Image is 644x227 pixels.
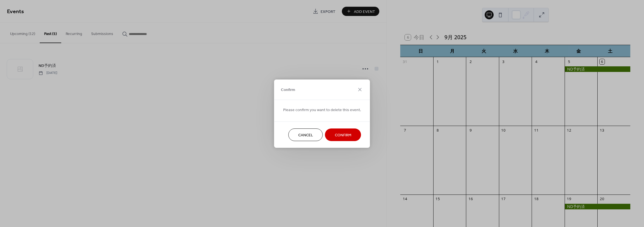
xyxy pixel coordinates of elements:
[283,107,361,113] span: Please confirm you want to delete this event.
[288,128,323,141] button: Cancel
[325,128,361,141] button: Confirm
[281,87,295,93] span: Confirm
[298,132,313,138] span: Cancel
[335,132,351,138] span: Confirm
